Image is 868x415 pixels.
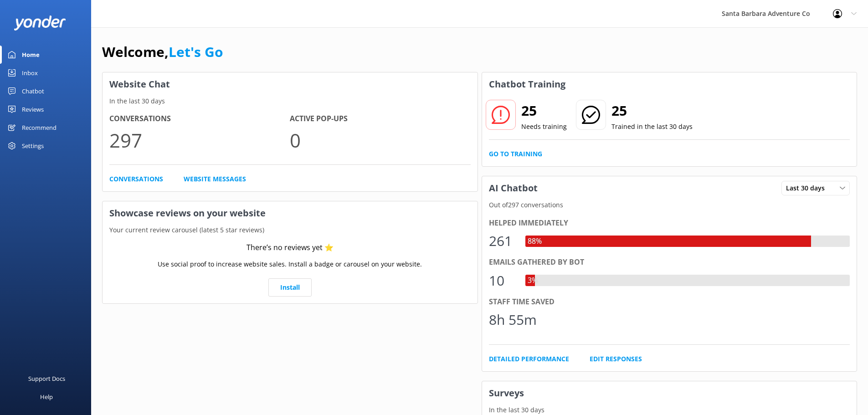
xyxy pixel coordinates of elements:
[22,137,44,155] div: Settings
[103,96,478,106] p: In the last 30 days
[169,42,223,61] a: Let's Go
[611,100,693,122] h2: 25
[290,113,470,125] h4: Active Pop-ups
[102,41,223,63] h1: Welcome,
[247,242,334,254] div: There’s no reviews yet ⭐
[489,256,850,268] div: Emails gathered by bot
[109,174,163,184] a: Conversations
[482,405,857,415] p: In the last 30 days
[22,64,38,82] div: Inbox
[184,174,246,184] a: Website Messages
[489,270,516,292] div: 10
[525,236,544,247] div: 88%
[22,118,56,137] div: Recommend
[109,125,290,155] p: 297
[482,176,544,200] h3: AI Chatbot
[22,82,44,100] div: Chatbot
[268,278,312,297] a: Install
[103,201,478,225] h3: Showcase reviews on your website
[40,388,53,406] div: Help
[22,100,44,118] div: Reviews
[14,15,66,31] img: yonder-white-logo.png
[525,275,540,287] div: 3%
[521,100,567,122] h2: 25
[109,113,290,125] h4: Conversations
[482,200,857,210] p: Out of 297 conversations
[489,309,537,331] div: 8h 55m
[489,217,850,229] div: Helped immediately
[290,125,470,155] p: 0
[786,183,830,193] span: Last 30 days
[489,354,569,364] a: Detailed Performance
[103,225,478,235] p: Your current review carousel (latest 5 star reviews)
[590,354,642,364] a: Edit Responses
[489,296,850,308] div: Staff time saved
[482,72,572,96] h3: Chatbot Training
[482,381,857,405] h3: Surveys
[22,46,40,64] div: Home
[28,369,65,388] div: Support Docs
[489,230,516,252] div: 261
[158,259,422,269] p: Use social proof to increase website sales. Install a badge or carousel on your website.
[103,72,478,96] h3: Website Chat
[521,122,567,132] p: Needs training
[611,122,693,132] p: Trained in the last 30 days
[489,149,542,159] a: Go to Training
